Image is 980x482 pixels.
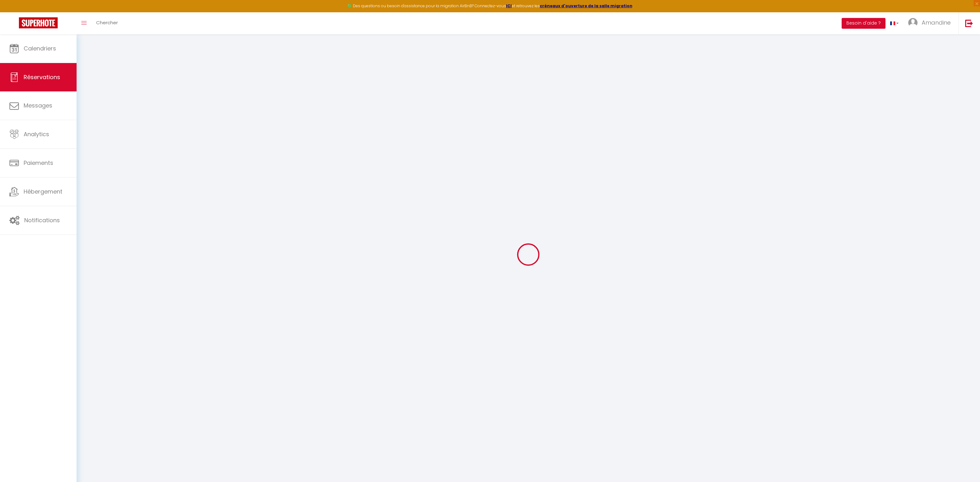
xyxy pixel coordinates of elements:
[540,3,632,9] a: créneaux d'ouverture de la salle migration
[842,18,885,29] button: Besoin d'aide ?
[903,12,959,34] a: ... Amandine
[922,19,951,26] span: Amandine
[91,12,123,34] a: Chercher
[24,159,53,167] span: Paiements
[24,216,60,224] span: Notifications
[96,19,118,26] span: Chercher
[24,73,60,81] span: Réservations
[5,3,24,21] button: Ouvrir le widget de chat LiveChat
[965,19,973,27] img: logout
[506,3,512,9] a: ICI
[19,17,58,28] img: Super Booking
[24,130,49,138] span: Analytics
[908,18,918,27] img: ...
[24,102,52,109] span: Messages
[24,44,56,52] span: Calendriers
[24,188,62,195] span: Hébergement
